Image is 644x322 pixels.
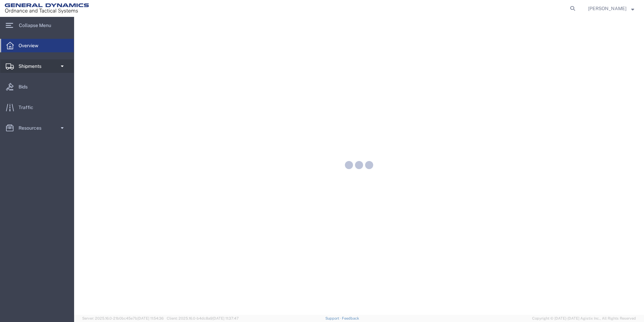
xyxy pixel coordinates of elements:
[342,316,359,320] a: Feedback
[0,39,74,52] a: Overview
[0,59,74,73] a: Shipments
[213,316,239,320] span: [DATE] 11:37:47
[588,4,635,12] button: [PERSON_NAME]
[5,3,89,14] img: logo
[19,101,38,114] span: Traffic
[532,316,636,321] span: Copyright © [DATE]-[DATE] Agistix Inc., All Rights Reserved
[19,19,56,32] span: Collapse Menu
[167,316,239,320] span: Client: 2025.16.0-b4dc8a9
[0,101,74,114] a: Traffic
[325,316,342,320] a: Support
[19,121,46,135] span: Resources
[19,39,43,52] span: Overview
[19,59,46,73] span: Shipments
[137,316,164,320] span: [DATE] 11:54:36
[0,80,74,93] a: Bids
[19,80,32,93] span: Bids
[0,121,74,135] a: Resources
[82,316,164,320] span: Server: 2025.16.0-21b0bc45e7b
[588,5,626,12] span: Alfred Clark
